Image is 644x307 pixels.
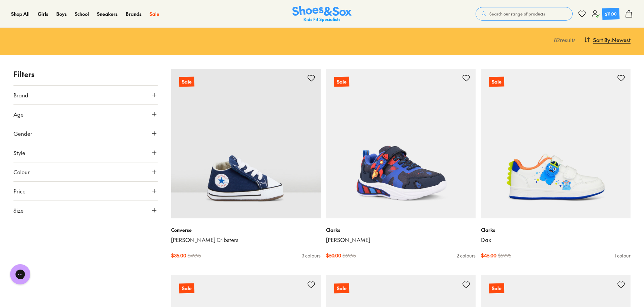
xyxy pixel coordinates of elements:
[584,32,631,47] button: Sort By:Newest
[13,149,25,157] span: Style
[481,226,631,234] p: Clarks
[343,252,356,259] span: $ 69.95
[38,10,48,17] span: Girls
[481,236,631,244] a: Dax
[13,182,158,201] button: Price
[292,6,352,22] img: SNS_Logo_Responsive.svg
[13,187,26,195] span: Price
[13,86,158,104] button: Brand
[150,10,159,18] a: Sale
[292,6,352,22] a: Shoes & Sox
[593,36,610,44] span: Sort By
[13,105,158,124] button: Age
[126,10,141,18] a: Brands
[75,10,89,18] a: School
[489,11,545,17] span: Search our range of products
[11,10,30,17] span: Shop All
[179,283,194,294] p: Sale
[171,252,186,259] span: $ 35.00
[13,143,158,162] button: Style
[326,236,476,244] a: [PERSON_NAME]
[498,252,511,259] span: $ 59.95
[171,236,321,244] a: [PERSON_NAME] Cribsters
[326,226,476,234] p: Clarks
[11,10,30,18] a: Shop All
[302,252,321,259] div: 3 colours
[13,206,24,214] span: Size
[610,36,631,44] span: : Newest
[179,77,194,87] p: Sale
[334,283,349,294] p: Sale
[38,10,48,18] a: Girls
[614,252,631,259] div: 1 colour
[97,10,118,17] span: Sneakers
[481,69,631,218] a: Sale
[7,262,34,287] iframe: Gorgias live chat messenger
[13,162,158,181] button: Colour
[171,69,321,218] a: Sale
[551,36,576,44] p: 82 results
[605,10,617,17] div: $11.00
[56,10,67,18] a: Boys
[13,168,30,176] span: Colour
[188,252,201,259] span: $ 49.95
[457,252,476,259] div: 2 colours
[489,77,504,87] p: Sale
[97,10,118,18] a: Sneakers
[75,10,89,17] span: School
[13,110,24,118] span: Age
[13,124,158,143] button: Gender
[591,8,619,20] a: $11.00
[489,283,504,294] p: Sale
[13,129,32,137] span: Gender
[126,10,141,17] span: Brands
[56,10,67,17] span: Boys
[481,252,496,259] span: $ 45.00
[13,91,28,99] span: Brand
[171,226,321,234] p: Converse
[326,252,341,259] span: $ 50.00
[334,77,349,87] p: Sale
[13,69,158,80] p: Filters
[150,10,159,17] span: Sale
[476,7,573,21] button: Search our range of products
[13,201,158,220] button: Size
[326,69,476,218] a: Sale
